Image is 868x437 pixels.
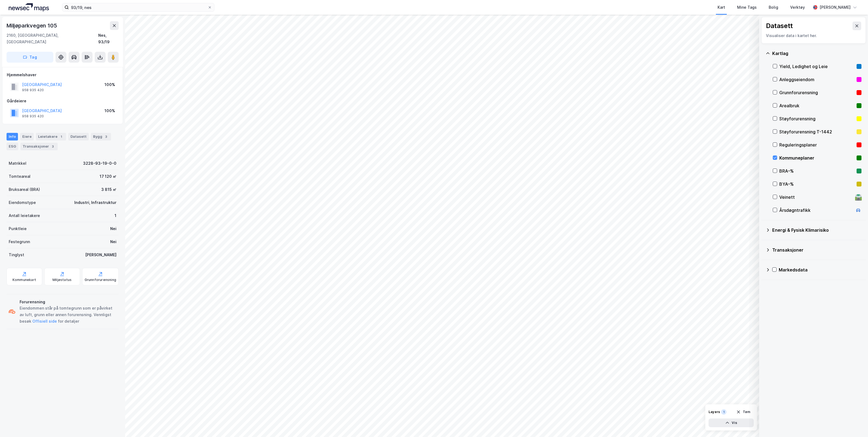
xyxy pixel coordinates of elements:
div: 17 120 ㎡ [100,173,116,180]
div: Reguleringsplaner [779,142,854,148]
div: Yield, Ledighet og Leie [779,63,854,70]
div: Verktøy [790,4,805,11]
button: Tøm [733,408,754,416]
div: Støyforurensning T-1442 [779,129,854,135]
div: Bolig [769,4,778,11]
div: 100% [104,81,115,88]
div: Layers [709,410,720,414]
div: Datasett [766,22,793,30]
div: 3 [103,134,109,139]
div: Leietakere [36,133,66,140]
div: Bygg [91,133,111,140]
div: Visualiser data i kartet her. [766,32,861,39]
div: Kommunekart [13,278,36,282]
div: Datasett [68,133,89,140]
div: 2160, [GEOGRAPHIC_DATA], [GEOGRAPHIC_DATA] [7,32,98,45]
div: 1 [59,134,64,139]
div: 1 [115,212,116,219]
div: Matrikkel [9,160,26,167]
div: ESG [7,143,18,150]
div: Nei [110,239,116,245]
div: Tomteareal [9,173,30,180]
div: Eiendomstype [9,199,36,206]
div: Kart [718,4,725,11]
div: Miljøstatus [53,278,72,282]
div: Anleggseiendom [779,76,854,83]
div: Kartlag [772,50,861,57]
input: Søk på adresse, matrikkel, gårdeiere, leietakere eller personer [69,3,208,11]
div: Hjemmelshaver [7,72,118,78]
div: 3228-93-19-0-0 [83,160,116,167]
div: Industri, Infrastruktur [74,199,116,206]
div: Gårdeiere [7,98,118,104]
div: Bruksareal (BRA) [9,186,40,193]
div: Grunnforurensning [779,89,854,96]
div: 3 815 ㎡ [101,186,116,193]
iframe: Chat Widget [841,411,868,437]
div: Eiere [20,133,34,140]
div: Forurensning [20,299,116,305]
button: Tag [7,52,53,63]
div: Mine Tags [737,4,757,11]
button: Vis [709,418,754,427]
div: Tinglyst [9,252,24,258]
div: Markedsdata [779,267,861,273]
div: Punktleie [9,225,27,232]
div: Miljøparkvegen 105 [7,21,58,30]
div: BYA–% [779,181,854,187]
div: 100% [104,108,115,114]
div: 1 [721,409,727,415]
div: BRA–% [779,168,854,174]
div: Nei [110,225,116,232]
div: Kommuneplaner [779,155,854,161]
div: 958 935 420 [22,114,44,118]
div: [PERSON_NAME] [85,252,116,258]
div: Energi & Fysisk Klimarisiko [772,227,861,233]
div: Info [7,133,18,140]
div: Arealbruk [779,102,854,109]
div: Nes, 93/19 [98,32,119,45]
div: Eiendommen står på tomtegrunn som er påvirket av luft, grunn eller annen forurensning. Vennligst ... [20,305,116,325]
div: 3 [50,144,56,149]
div: Antall leietakere [9,212,40,219]
div: Transaksjoner [772,247,861,253]
img: logo.a4113a55bc3d86da70a041830d287a7e.svg [9,3,49,11]
div: Årsdøgntrafikk [779,207,853,213]
div: Festegrunn [9,239,30,245]
div: 958 935 420 [22,88,44,92]
div: 🛣️ [855,194,862,201]
div: [PERSON_NAME] [820,4,851,11]
div: Transaksjoner [20,143,58,150]
div: Veinett [779,194,853,200]
div: Støyforurensning [779,115,854,122]
div: Grunnforurensning [85,278,116,282]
